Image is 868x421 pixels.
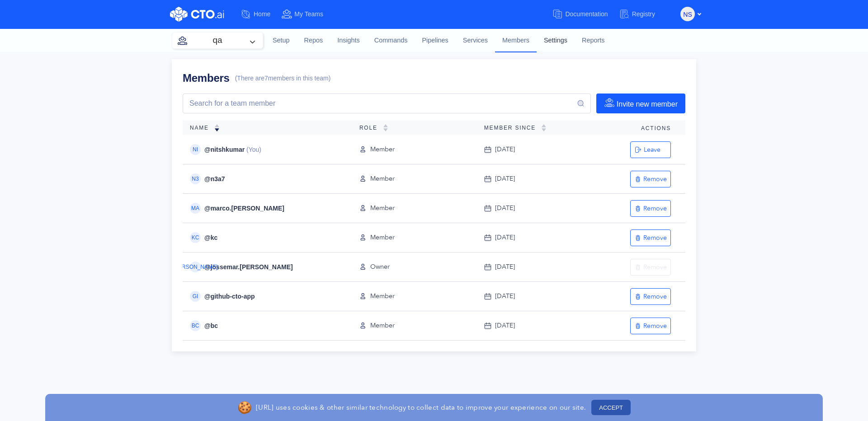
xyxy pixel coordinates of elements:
[586,121,685,135] th: Actions
[552,6,618,23] a: Documentation
[183,262,345,272] div: @ jossemar.[PERSON_NAME]
[190,125,214,131] span: Name
[575,28,612,53] a: Reports
[630,288,671,305] button: Remove
[495,28,537,52] a: Members
[237,399,252,416] span: 🍪
[630,141,671,158] button: Leave
[183,291,345,302] div: @ github-cto-app
[484,291,579,301] div: [DATE]
[630,200,671,217] button: Remove
[484,321,579,331] div: [DATE]
[359,262,470,272] div: Owner
[484,262,579,272] div: [DATE]
[634,204,667,213] div: Remove
[634,145,667,154] div: Leave
[367,28,415,53] a: Commands
[456,28,495,53] a: Services
[235,74,331,83] span: (There are 7 members in this team)
[591,400,631,415] button: ACCEPT
[632,10,655,18] span: Registry
[189,98,577,109] input: Search
[415,28,455,53] a: Pipelines
[634,234,667,242] div: Remove
[634,175,667,183] div: Remove
[193,294,198,299] span: GI
[241,6,281,23] a: Home
[254,10,270,18] span: Home
[634,292,667,301] div: Remove
[630,259,671,276] button: Remove
[359,145,470,154] div: Member
[183,144,345,155] div: @ nitshkumar
[537,28,575,53] a: Settings
[683,7,692,22] span: NS
[214,124,220,131] img: sorting-down.svg
[193,147,198,152] span: NI
[192,323,199,328] span: BC
[359,174,470,184] div: Member
[565,10,608,18] span: Documentation
[294,10,323,18] span: My Teams
[604,97,615,108] img: invite-member-icon
[170,7,224,22] img: CTO.ai Logo
[596,94,685,113] button: Invite new member
[484,203,579,213] div: [DATE]
[183,173,345,184] div: @ n3a7
[541,124,547,131] img: sorting-empty.svg
[265,28,297,53] a: Setup
[256,403,586,412] p: [URL] uses cookies & other similar technology to collect data to improve your experience on our s...
[359,203,470,213] div: Member
[484,233,579,243] div: [DATE]
[630,318,671,334] button: Remove
[634,263,667,271] div: Remove
[484,145,579,154] div: [DATE]
[330,28,367,53] a: Insights
[359,125,383,131] span: Role
[183,320,345,331] div: @ bc
[183,232,345,243] div: @ kc
[383,124,388,131] img: sorting-empty.svg
[634,322,667,330] div: Remove
[630,171,671,187] button: Remove
[484,174,579,184] div: [DATE]
[173,264,218,270] span: [PERSON_NAME]
[359,233,470,243] div: Member
[192,235,199,240] span: KC
[183,203,345,214] div: @ marco.[PERSON_NAME]
[245,145,261,154] span: (You)
[484,125,541,131] span: Member Since
[192,176,198,182] span: N3
[172,33,263,48] button: qa
[359,321,470,331] div: Member
[630,229,671,246] button: Remove
[680,7,695,21] button: NS
[183,70,230,86] h1: Members
[297,28,330,53] a: Repos
[619,6,666,23] a: Registry
[191,206,199,211] span: MA
[359,291,470,301] div: Member
[281,6,334,23] a: My Teams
